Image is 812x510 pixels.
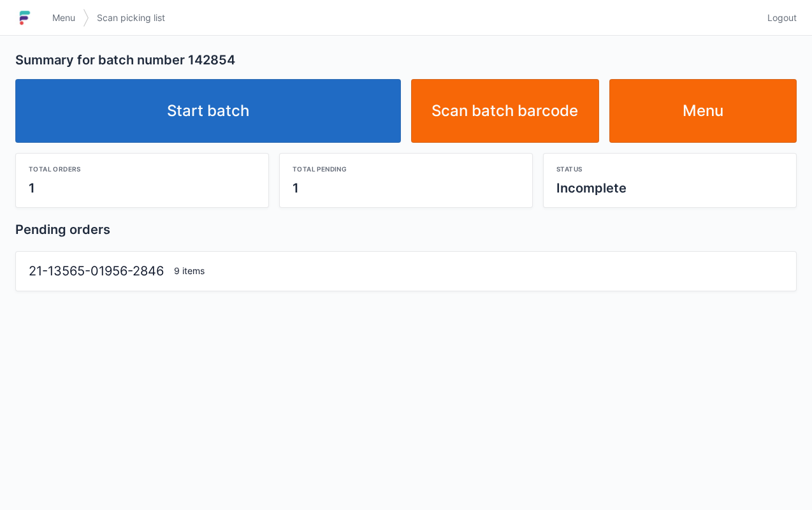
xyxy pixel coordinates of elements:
[556,164,783,174] div: Status
[609,79,797,143] a: Menu
[411,79,599,143] a: Scan batch barcode
[29,164,256,174] div: Total orders
[293,164,519,174] div: Total pending
[89,6,173,29] a: Scan picking list
[45,6,83,29] a: Menu
[760,6,797,29] a: Logout
[83,3,89,33] img: svg>
[293,179,519,197] div: 1
[15,79,401,143] a: Start batch
[556,179,783,197] div: Incomplete
[15,51,797,69] h2: Summary for batch number 142854
[15,8,34,28] img: logo-small.jpg
[767,11,797,24] span: Logout
[15,221,797,238] h2: Pending orders
[97,11,165,24] span: Scan picking list
[52,11,75,24] span: Menu
[24,262,169,280] div: 21-13565-01956-2846
[29,179,256,197] div: 1
[169,265,788,277] div: 9 items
